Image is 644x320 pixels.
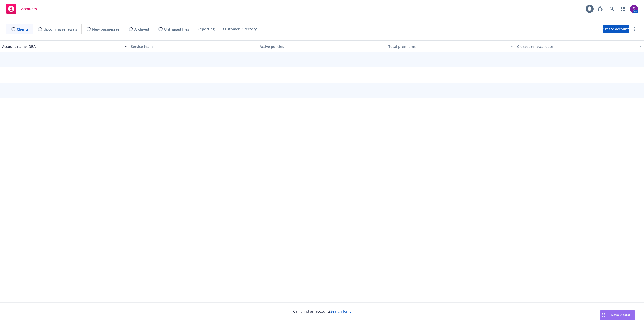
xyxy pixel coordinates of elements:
span: Accounts [21,7,37,11]
button: Service team [129,40,258,52]
span: Can't find an account? [293,309,351,314]
div: Account name, DBA [2,44,121,49]
a: Accounts [4,2,39,16]
a: Create account [603,25,629,33]
button: Total premiums [386,40,515,52]
div: Closest renewal date [517,44,636,49]
span: Untriaged files [164,27,189,32]
a: Switch app [618,4,628,14]
span: Upcoming renewals [44,27,77,32]
span: Reporting [197,26,215,32]
div: Total premiums [388,44,508,49]
div: Service team [131,44,256,49]
span: Nova Assist [611,313,631,317]
button: Nova Assist [600,310,635,320]
span: Create account [603,24,629,34]
div: Active policies [260,44,384,49]
a: more [632,26,638,32]
img: photo [630,5,638,13]
span: Clients [17,27,29,32]
button: Closest renewal date [515,40,644,52]
a: Search for it [330,309,351,314]
a: Report a Bug [595,4,605,14]
span: Customer Directory [223,26,257,32]
a: Search [607,4,617,14]
span: Archived [134,27,149,32]
div: Drag to move [600,310,607,320]
span: New businesses [92,27,119,32]
button: Active policies [258,40,386,52]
